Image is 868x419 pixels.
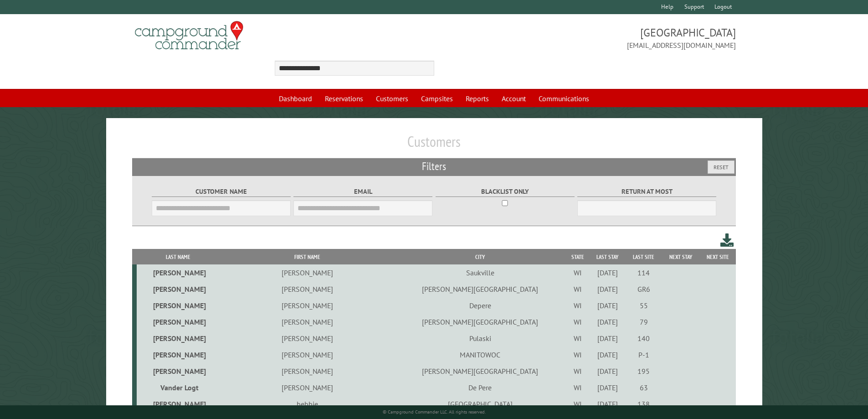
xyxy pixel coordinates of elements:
a: Customers [370,90,414,107]
td: [PERSON_NAME] [220,363,394,379]
a: Reservations [319,90,369,107]
div: [DATE] [591,334,624,343]
td: [PERSON_NAME][GEOGRAPHIC_DATA] [394,281,566,297]
td: 140 [626,330,662,347]
span: [GEOGRAPHIC_DATA] [EMAIL_ADDRESS][DOMAIN_NAME] [434,25,736,51]
td: GR6 [626,281,662,297]
td: WI [566,363,589,379]
label: Email [293,186,432,197]
a: Download this customer list (.csv) [720,232,734,248]
div: [DATE] [591,367,624,376]
td: [PERSON_NAME] [137,314,220,330]
td: 114 [626,264,662,281]
td: [PERSON_NAME] [220,347,394,363]
td: WI [566,396,589,412]
td: [PERSON_NAME] [137,297,220,314]
td: WI [566,264,589,281]
div: [DATE] [591,285,624,294]
a: Communications [533,90,595,107]
div: [DATE] [591,399,624,409]
td: P-1 [626,347,662,363]
td: [PERSON_NAME] [220,297,394,314]
td: bebbie [220,396,394,412]
td: WI [566,347,589,363]
h1: Customers [132,133,736,158]
a: Reports [460,90,494,107]
td: [PERSON_NAME] [137,396,220,412]
h2: Filters [132,158,736,176]
div: [DATE] [591,268,624,277]
td: [PERSON_NAME] [137,330,220,347]
td: MANITOWOC [394,347,566,363]
td: 195 [626,363,662,379]
a: Campsites [416,90,458,107]
td: De Pere [394,379,566,396]
div: [DATE] [591,301,624,310]
div: [DATE] [591,350,624,359]
th: City [394,249,566,265]
td: [PERSON_NAME] [137,281,220,297]
th: Next Stay [662,249,699,265]
label: Return at most [577,186,716,197]
label: Blacklist only [436,186,575,197]
a: Dashboard [273,90,318,107]
td: [PERSON_NAME] [137,264,220,281]
td: Vander Logt [137,379,220,396]
td: Depere [394,297,566,314]
td: 138 [626,396,662,412]
td: WI [566,281,589,297]
td: [GEOGRAPHIC_DATA] [394,396,566,412]
td: [PERSON_NAME] [220,330,394,347]
td: 79 [626,314,662,330]
button: Reset [708,160,734,174]
td: [PERSON_NAME] [220,264,394,281]
th: Next Site [699,249,736,265]
td: WI [566,297,589,314]
td: WI [566,379,589,396]
a: Account [496,90,531,107]
th: Last Name [137,249,220,265]
div: [DATE] [591,317,624,326]
td: [PERSON_NAME] [220,314,394,330]
th: Last Stay [589,249,626,265]
td: WI [566,330,589,347]
td: [PERSON_NAME] [137,363,220,379]
td: 63 [626,379,662,396]
th: Last Site [626,249,662,265]
td: [PERSON_NAME][GEOGRAPHIC_DATA] [394,314,566,330]
td: Pulaski [394,330,566,347]
small: © Campground Commander LLC. All rights reserved. [383,409,486,415]
td: [PERSON_NAME] [220,379,394,396]
td: [PERSON_NAME] [220,281,394,297]
td: [PERSON_NAME] [137,347,220,363]
img: Campground Commander [132,18,246,53]
th: First Name [220,249,394,265]
td: [PERSON_NAME][GEOGRAPHIC_DATA] [394,363,566,379]
div: [DATE] [591,383,624,392]
label: Customer Name [152,186,291,197]
td: Saukville [394,264,566,281]
td: WI [566,314,589,330]
th: State [566,249,589,265]
td: 55 [626,297,662,314]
